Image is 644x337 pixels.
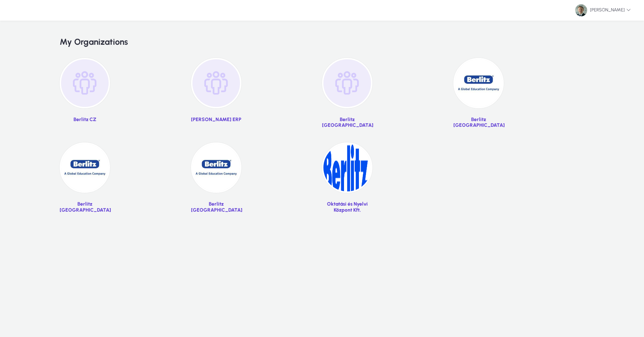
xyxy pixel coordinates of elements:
[60,58,110,134] a: Berlitz CZ
[60,201,110,213] p: Berlitz [GEOGRAPHIC_DATA]
[453,117,504,129] p: Berlitz [GEOGRAPHIC_DATA]
[453,58,504,134] a: Berlitz [GEOGRAPHIC_DATA]
[191,142,241,193] img: 41.jpg
[453,58,504,108] img: 37.jpg
[191,117,241,123] p: [PERSON_NAME] ERP
[60,58,110,108] img: organization-placeholder.png
[569,4,637,17] button: [PERSON_NAME]
[322,58,372,108] img: organization-placeholder.png
[191,142,241,218] a: Berlitz [GEOGRAPHIC_DATA]
[322,142,372,218] a: Oktatási és Nyelvi Központ Kft.
[60,142,110,218] a: Berlitz [GEOGRAPHIC_DATA]
[60,37,584,47] h2: My Organizations
[322,201,372,213] p: Oktatási és Nyelvi Központ Kft.
[322,142,372,193] img: 42.jpg
[322,117,372,129] p: Berlitz [GEOGRAPHIC_DATA]
[60,117,110,123] p: Berlitz CZ
[60,142,110,193] img: 40.jpg
[191,58,241,134] a: [PERSON_NAME] ERP
[191,201,241,213] p: Berlitz [GEOGRAPHIC_DATA]
[575,4,587,16] img: 81.jpg
[191,58,241,108] img: organization-placeholder.png
[575,4,631,16] span: [PERSON_NAME]
[322,58,372,134] a: Berlitz [GEOGRAPHIC_DATA]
